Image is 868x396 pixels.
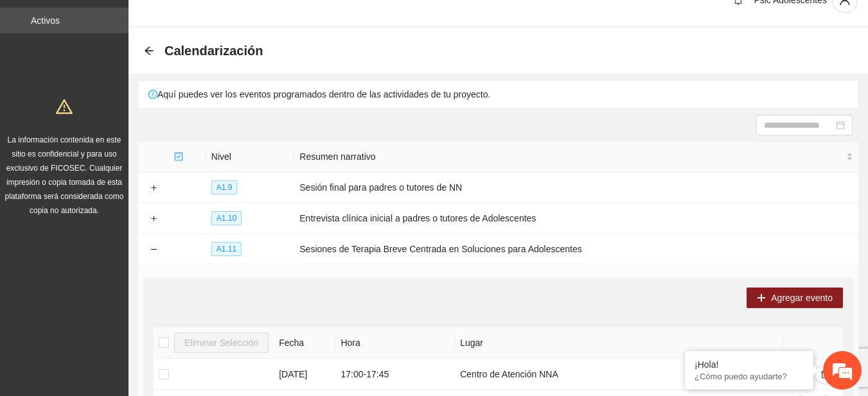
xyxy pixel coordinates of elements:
[206,142,294,172] th: Nivel
[75,126,177,256] span: Estamos en línea.
[31,15,60,26] a: Activos
[274,327,335,359] th: Fecha
[56,98,73,115] span: warning
[67,65,216,82] div: Chatee con nosotros ahora
[148,183,159,193] button: Expand row
[455,359,783,390] td: Centro de Atención NNA
[174,152,183,161] span: check-square
[747,288,843,308] button: plusAgregar evento
[211,211,242,225] span: A1.10
[5,135,124,215] span: La información contenida en este sitio es confidencial y para uso exclusivo de FICOSEC. Cualquier...
[211,180,238,194] span: A1.9
[815,364,835,384] button: delete
[455,327,783,359] th: Lugar
[211,242,242,256] span: A1.11
[6,261,245,306] textarea: Escriba su mensaje y pulse “Intro”
[148,245,159,255] button: Collapse row
[164,40,263,61] span: Calendarización
[299,150,844,164] span: Resumen narrativo
[695,372,804,381] p: ¿Cómo puedo ayudarte?
[695,359,804,370] div: ¡Hola!
[174,332,269,353] button: Eliminar Selección
[274,359,335,390] td: [DATE]
[294,203,858,234] td: Entrevista clínica inicial a padres o tutores de Adolescentes
[148,90,157,99] span: exclamation-circle
[335,359,455,390] td: 17:00 - 17:45
[211,6,242,37] div: Minimizar ventana de chat en vivo
[771,291,833,305] span: Agregar evento
[148,214,159,224] button: Expand row
[144,46,154,56] span: arrow-left
[144,46,154,56] div: Back
[139,81,858,108] div: Aquí puedes ver los eventos programados dentro de las actividades de tu proyecto.
[335,327,455,359] th: Hora
[294,172,858,203] td: Sesión final para padres o tutores de NN
[294,142,858,172] th: Resumen narrativo
[757,293,766,304] span: plus
[820,370,829,380] span: delete
[294,234,858,264] td: Sesiones de Terapia Breve Centrada en Soluciones para Adolescentes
